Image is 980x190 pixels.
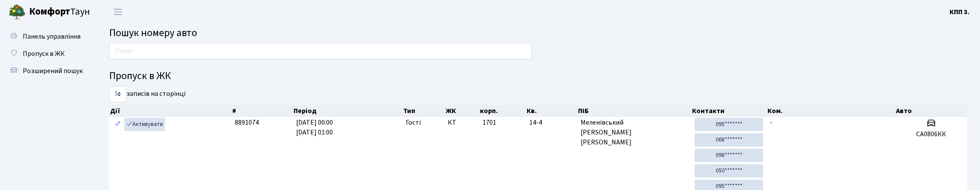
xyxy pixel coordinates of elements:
a: КПП 3. [950,7,970,17]
a: Редагувати [113,118,123,131]
span: Таун [29,5,90,19]
th: ПІБ [577,105,692,117]
th: ЖК [445,105,479,117]
a: Пропуск в ЖК [4,45,90,62]
label: записів на сторінці [109,86,186,102]
span: Пропуск в ЖК [23,49,65,58]
img: logo.png [9,3,26,21]
th: Дії [109,105,231,117]
input: Пошук [109,43,532,59]
span: КТ [448,118,475,128]
span: 8891074 [235,118,259,127]
th: Період [293,105,403,117]
button: Переключити навігацію [107,5,129,19]
span: Панель управління [23,32,81,41]
span: - [770,118,773,127]
select: записів на сторінці [109,86,126,102]
th: Тип [402,105,444,117]
b: Комфорт [29,5,70,18]
th: корп. [479,105,526,117]
span: [DATE] 00:00 [DATE] 01:00 [296,118,333,137]
span: Розширений пошук [23,66,83,76]
a: Активувати [124,118,165,131]
a: Розширений пошук [4,62,90,80]
span: Меленівський [PERSON_NAME] [PERSON_NAME] [581,118,688,147]
a: Панель управління [4,28,90,45]
th: Контакти [691,105,767,117]
span: 14-4 [529,118,574,128]
h4: Пропуск в ЖК [109,70,967,83]
th: # [231,105,292,117]
span: Пошук номеру авто [109,25,197,40]
th: Авто [895,105,968,117]
th: Ком. [767,105,895,117]
b: КПП 3. [950,7,970,17]
span: Гості [406,118,421,128]
span: 1701 [483,118,496,127]
h5: СА0806КК [898,130,964,138]
th: Кв. [526,105,577,117]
